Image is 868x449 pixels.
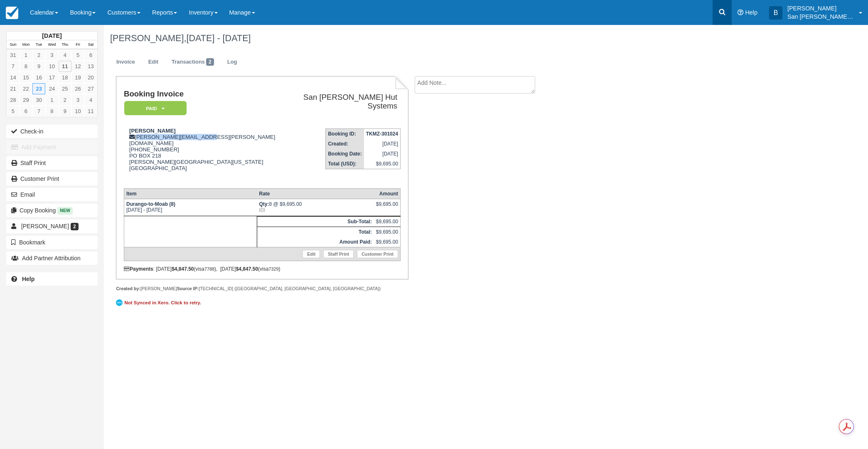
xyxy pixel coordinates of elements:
[6,252,98,265] button: Add Partner Attribution
[221,54,243,70] a: Log
[126,201,175,207] strong: Durango-to-Moab (8)
[59,83,71,94] a: 25
[32,83,45,94] a: 23
[84,61,97,72] a: 13
[59,72,71,83] a: 18
[45,72,58,83] a: 17
[110,54,141,70] a: Invoice
[21,223,69,229] span: [PERSON_NAME]
[59,94,71,106] a: 2
[84,72,97,83] a: 20
[20,106,32,117] a: 6
[71,40,84,49] th: Fri
[302,250,320,258] a: Edit
[268,266,278,271] small: 7329
[84,49,97,61] a: 6
[124,101,187,116] em: Paid
[84,40,97,49] th: Sat
[45,94,58,106] a: 1
[6,272,98,286] a: Help
[71,72,84,83] a: 19
[124,128,285,182] div: [PERSON_NAME][EMAIL_ADDRESS][PERSON_NAME][DOMAIN_NAME] [PHONE_NUMBER] PO BOX 218 [PERSON_NAME][GE...
[374,216,401,227] td: $9,695.00
[6,236,98,249] button: Bookmark
[374,227,401,237] td: $9,695.00
[124,90,285,99] h1: Booking Invoice
[6,7,18,19] img: checkfront-main-nav-mini-logo.png
[20,61,32,72] a: 8
[6,141,98,154] button: Add Payment
[20,72,32,83] a: 15
[124,199,257,216] td: [DATE] - [DATE]
[71,94,84,106] a: 3
[71,83,84,94] a: 26
[59,40,71,49] th: Thu
[374,188,401,199] th: Amount
[32,61,45,72] a: 9
[71,223,79,230] span: 2
[326,149,364,159] th: Booking Date:
[745,9,757,16] span: Help
[20,40,32,49] th: Mon
[71,49,84,61] a: 5
[142,54,165,70] a: Edit
[172,266,194,272] strong: $4,847.50
[7,94,20,106] a: 28
[288,93,397,110] h2: San [PERSON_NAME] Hut Systems
[376,201,398,214] div: $9,695.00
[7,72,20,83] a: 14
[6,172,98,185] a: Customer Print
[259,201,269,207] strong: Qty
[124,266,153,272] strong: Payments
[124,188,257,199] th: Item
[7,83,20,94] a: 21
[32,72,45,83] a: 16
[186,33,251,43] span: [DATE] - [DATE]
[364,149,401,159] td: [DATE]
[769,6,782,20] div: B
[22,276,34,282] b: Help
[236,266,258,272] strong: $4,847.50
[32,49,45,61] a: 2
[6,125,98,138] button: Check-in
[364,139,401,149] td: [DATE]
[204,266,214,271] small: 7788
[6,188,98,201] button: Email
[738,10,743,15] i: Help
[257,199,374,216] td: 8 @ $9,695.00
[366,131,398,137] strong: TKMZ-301024
[357,250,398,258] a: Customer Print
[84,83,97,94] a: 27
[45,49,58,61] a: 3
[20,49,32,61] a: 1
[364,159,401,169] td: $9,695.00
[326,139,364,149] th: Created:
[124,266,401,272] div: : [DATE] (visa ), [DATE] (visa )
[323,250,354,258] a: Staff Print
[45,106,58,117] a: 8
[116,286,140,291] strong: Created by:
[257,227,374,237] th: Total:
[7,40,20,49] th: Sun
[116,298,203,307] a: Not Synced in Xero. Click to retry.
[57,207,73,214] span: New
[326,159,364,169] th: Total (USD):
[787,4,854,12] p: [PERSON_NAME]
[45,40,58,49] th: Wed
[32,106,45,117] a: 7
[7,49,20,61] a: 31
[42,32,61,39] strong: [DATE]
[59,61,71,72] a: 11
[257,216,374,227] th: Sub-Total:
[71,61,84,72] a: 12
[71,106,84,117] a: 10
[59,106,71,117] a: 9
[257,237,374,247] th: Amount Paid:
[110,33,749,43] h1: [PERSON_NAME],
[6,204,98,217] button: Copy Booking New
[165,54,220,70] a: Transactions2
[20,94,32,106] a: 29
[20,83,32,94] a: 22
[787,12,854,21] p: San [PERSON_NAME] Hut Systems
[124,101,184,116] a: Paid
